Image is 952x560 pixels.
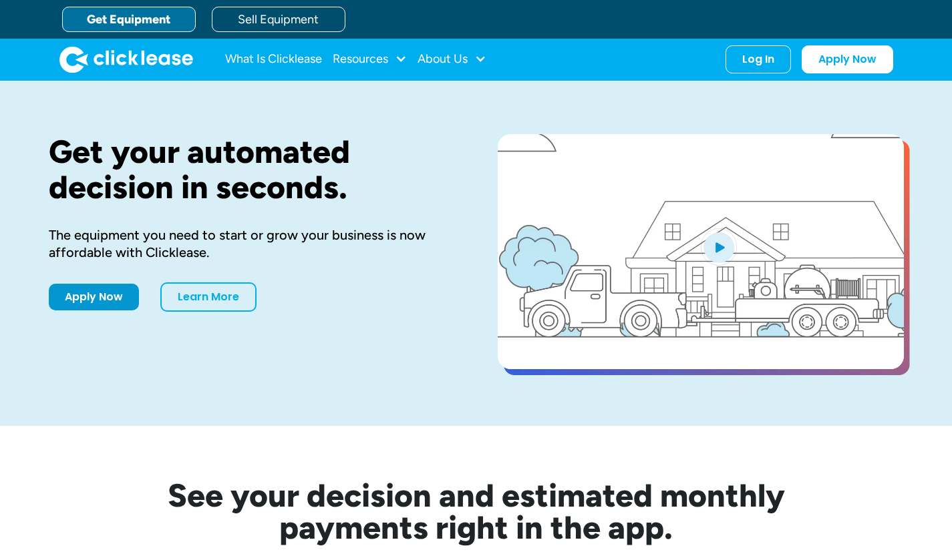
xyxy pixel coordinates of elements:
[802,45,893,73] a: Apply Now
[59,46,193,73] a: home
[225,46,322,73] a: What Is Clicklease
[49,226,455,261] div: The equipment you need to start or grow your business is now affordable with Clicklease.
[742,53,774,66] div: Log In
[59,46,193,73] img: Clicklease logo
[333,46,407,73] div: Resources
[102,479,850,543] h2: See your decision and estimated monthly payments right in the app.
[418,46,486,73] div: About Us
[49,134,455,205] h1: Get your automated decision in seconds.
[62,7,196,32] a: Get Equipment
[212,7,345,32] a: Sell Equipment
[160,282,257,312] a: Learn More
[701,228,737,266] img: Blue play button logo on a light blue circular background
[498,134,904,369] a: open lightbox
[49,284,139,310] a: Apply Now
